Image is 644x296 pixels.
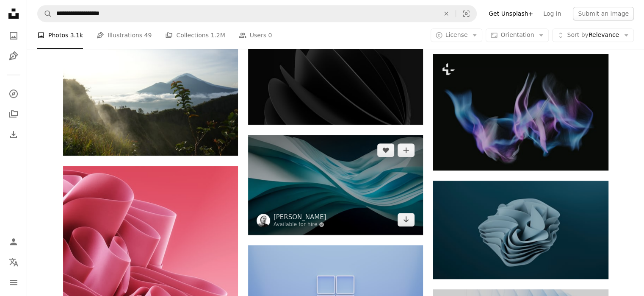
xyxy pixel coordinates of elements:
a: a computer screen with a wavy design on it [248,181,423,188]
button: Like [377,143,394,157]
a: Download History [5,126,22,143]
button: Search Unsplash [38,6,52,22]
a: Users 0 [239,22,272,49]
a: Illustrations [5,47,22,64]
a: Log in [538,7,566,20]
span: 49 [144,31,152,40]
button: Add to Collection [398,143,415,157]
img: a computer screen with a wavy design on it [248,135,423,235]
span: Orientation [500,32,534,39]
a: Available for hire [274,221,326,228]
button: Sort byRelevance [552,29,634,42]
img: logo [433,181,608,279]
img: a view of a mountain covered in fog [63,39,238,156]
span: License [445,32,468,39]
button: License [431,29,483,42]
span: Sort by [567,32,588,39]
a: a blurry image of blue and purple smoke on a black background [433,108,608,116]
button: Visual search [456,6,476,22]
a: a view of a mountain covered in fog [63,93,238,101]
a: a black and white photo of a flower [248,71,423,79]
span: Relevance [567,31,619,40]
a: Collections 1.2M [165,22,225,49]
button: Orientation [486,29,549,42]
form: Find visuals sitewide [37,5,477,22]
span: 0 [268,31,272,40]
a: Collections [5,106,22,123]
a: Download [398,213,415,226]
a: Photos [5,27,22,44]
img: Go to Cihad Dağlı's profile [257,214,270,227]
img: a blurry image of blue and purple smoke on a black background [433,54,608,170]
button: Language [5,254,22,271]
img: a black and white photo of a flower [248,26,423,124]
a: Home — Unsplash [5,5,22,24]
a: Illustrations 49 [97,22,152,49]
span: 1.2M [210,31,225,40]
a: Explore [5,85,22,102]
button: Submit an image [573,7,634,20]
a: [PERSON_NAME] [274,213,326,221]
button: Menu [5,274,22,291]
button: Clear [437,6,456,22]
a: Log in / Sign up [5,233,22,250]
a: Get Unsplash+ [484,7,538,20]
a: logo [433,226,608,234]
